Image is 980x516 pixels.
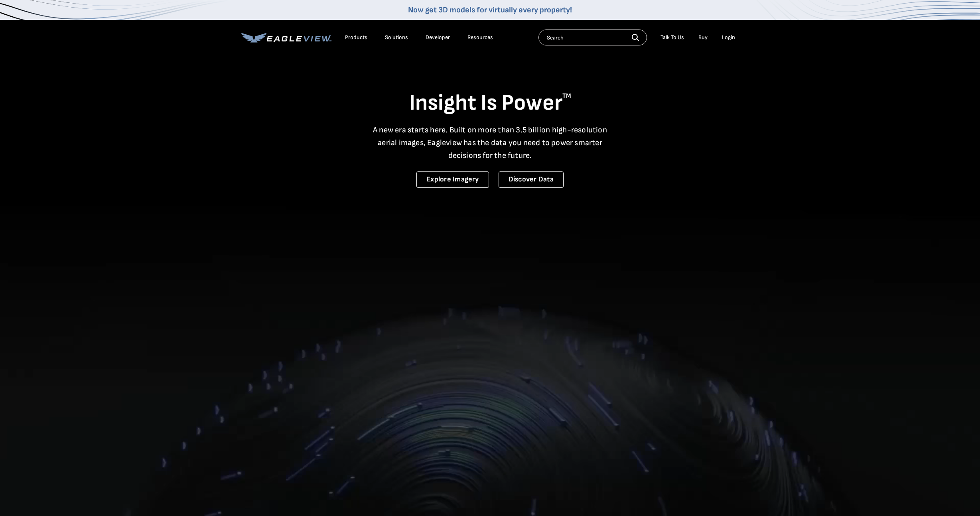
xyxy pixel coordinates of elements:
div: Resources [467,34,493,41]
div: Login [722,34,735,41]
a: Developer [426,34,450,41]
a: Now get 3D models for virtually every property! [408,5,572,15]
a: Buy [698,34,708,41]
div: Products [345,34,367,41]
h1: Insight Is Power [241,89,739,117]
sup: TM [562,92,571,100]
a: Discover Data [499,171,564,188]
a: Explore Imagery [416,171,489,188]
input: Search [538,30,647,45]
div: Solutions [385,34,408,41]
div: Talk To Us [661,34,684,41]
p: A new era starts here. Built on more than 3.5 billion high-resolution aerial images, Eagleview ha... [368,124,612,162]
